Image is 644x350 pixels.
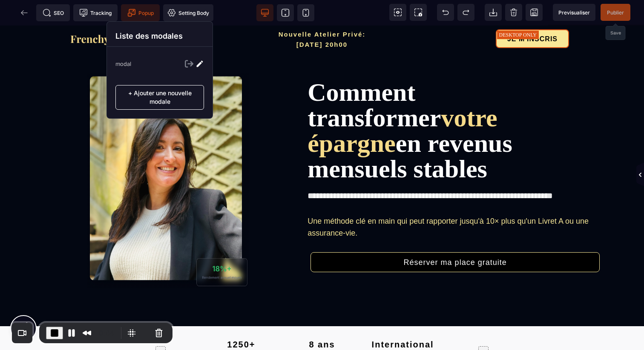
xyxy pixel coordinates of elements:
[389,4,406,21] span: View components
[310,227,600,247] button: Réserver ma place gratuite
[410,4,427,21] span: Screenshot
[607,9,624,16] span: Publier
[195,60,204,68] img: Edit Icon
[43,9,64,17] span: SEO
[127,9,154,17] span: Popup
[308,78,497,132] span: votre épargne
[115,85,204,110] p: + Ajouter une nouvelle modale
[308,54,603,156] h1: Comment transformer en revenus mensuels stables
[308,191,589,212] span: Une méthode clé en main qui peut rapporter jusqu'à 10× plus qu'un Livret A ou une assurance-vie.
[288,314,356,324] h2: 8 ans
[369,314,437,324] h2: International
[553,4,595,21] span: Preview
[69,8,154,20] img: f2a3730b544469f405c58ab4be6274e8_Capture_d%E2%80%99e%CC%81cran_2025-09-01_a%CC%80_20.57.27.png
[496,4,569,23] button: JE M'INSCRIS
[167,9,209,17] span: Setting Body
[79,9,112,17] span: Tracking
[115,30,204,42] p: Liste des modales
[115,60,131,67] p: modal
[207,314,276,324] h2: 1250+
[558,9,590,16] span: Previsualiser
[87,48,249,263] img: 446cf0c0aa799fe4e8bad5fc7e2d2e54_Capture_d%E2%80%99e%CC%81cran_2025-09-01_a%CC%80_21.00.57.png
[217,4,427,28] h2: Nouvelle Atelier Privé: [DATE] 20h00
[185,60,193,68] img: Exit Icon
